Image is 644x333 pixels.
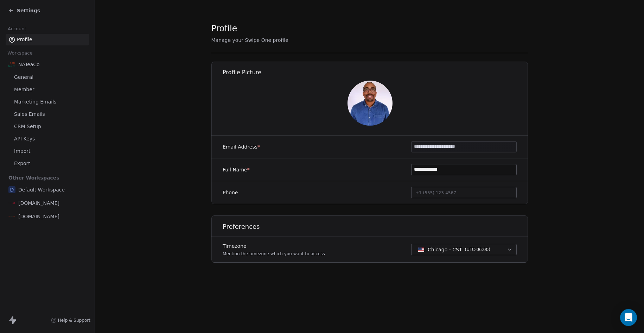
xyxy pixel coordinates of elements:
div: Open Intercom Messenger [620,309,637,326]
span: Export [14,160,30,167]
img: pimage-455-496-photo.webp [347,81,392,126]
img: coffee_clear.png [8,200,15,207]
a: Help & Support [51,318,90,323]
a: Settings [8,7,40,14]
span: Other Workspaces [6,172,62,183]
span: API Keys [14,135,35,143]
span: CRM Setup [14,123,41,130]
button: Chicago - CST(UTC-06:00) [411,244,517,255]
span: Profile [211,23,237,34]
span: Account [5,24,29,34]
span: +1 (555) 123-4567 [415,190,456,195]
a: CRM Setup [6,121,89,132]
img: native%20coffee%20logo.png [8,213,15,220]
span: [DOMAIN_NAME] [18,213,59,220]
span: Settings [17,7,40,14]
span: Workspace [5,48,36,58]
a: Member [6,84,89,95]
label: Timezone [223,243,325,250]
a: API Keys [6,133,89,145]
p: Mention the timezone which you want to access [223,251,325,257]
span: D [8,186,15,193]
span: Import [14,147,30,155]
button: +1 (555) 123-4567 [411,187,517,198]
label: Full Name [223,166,250,173]
span: NATeaCo [18,61,40,68]
label: Phone [223,189,238,196]
img: native_american_tea_1745597236__86438.webp [8,61,15,68]
span: [DOMAIN_NAME] [18,200,59,207]
span: General [14,74,33,81]
span: Marketing Emails [14,98,56,106]
h1: Preferences [223,222,528,231]
span: Default Workspace [18,186,65,193]
a: Profile [6,34,89,45]
a: Export [6,158,89,169]
span: Member [14,86,34,93]
span: Help & Support [58,318,90,323]
span: ( UTC-06:00 ) [465,246,490,253]
label: Email Address [223,143,260,150]
a: Marketing Emails [6,96,89,108]
a: General [6,71,89,83]
h1: Profile Picture [223,69,528,76]
span: Manage your Swipe One profile [211,37,288,43]
a: Sales Emails [6,108,89,120]
span: Chicago - CST [428,246,462,253]
a: Import [6,145,89,157]
span: Profile [17,36,32,43]
span: Sales Emails [14,111,45,118]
